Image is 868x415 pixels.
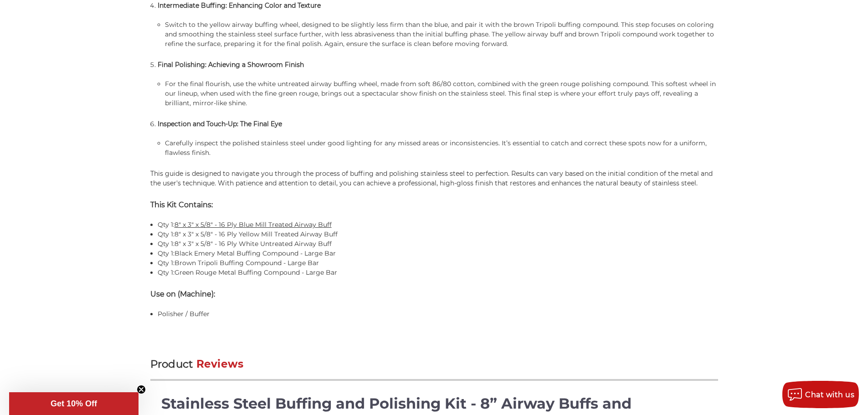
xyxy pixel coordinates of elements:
[165,138,718,158] li: Carefully inspect the polished stainless steel under good lighting for any missed areas or incons...
[782,381,859,408] button: Chat with us
[51,399,97,408] span: Get 10% Off
[150,200,213,209] strong: This Kit Contains:
[9,392,139,415] div: Get 10% OffClose teaser
[158,230,718,239] li: Qty 1:
[158,249,718,258] li: Qty 1:
[158,1,321,10] strong: Intermediate Buffing: Enhancing Color and Texture
[158,61,304,69] strong: Final Polishing: Achieving a Showroom Finish
[175,240,332,248] a: 8" x 3" x 5/8" - 16 Ply White Untreated Airway Buff
[175,259,319,267] a: Brown Tripoli Buffing Compound - Large Bar
[805,390,854,399] span: Chat with us
[158,258,718,268] li: Qty 1:
[158,120,282,128] strong: Inspection and Touch-Up: The Final Eye
[150,358,193,370] span: Product
[158,239,718,249] li: Qty 1:
[175,230,338,238] a: 8" x 3" x 5/8" - 16 Ply Yellow Mill Treated Airway Buff
[158,268,718,277] li: Qty 1:
[150,290,215,298] strong: Use on (Machine):
[165,20,718,49] li: Switch to the yellow airway buffing wheel, designed to be slightly less firm than the blue, and p...
[158,220,718,230] li: Qty 1:
[175,268,337,277] a: Green Rouge Metal Buffing Compound - Large Bar
[137,385,146,394] button: Close teaser
[150,169,718,188] p: This guide is designed to navigate you through the process of buffing and polishing stainless ste...
[165,79,718,108] li: For the final flourish, use the white untreated airway buffing wheel, made from soft 86/80 cotton...
[175,249,336,257] a: Black Emery Metal Buffing Compound - Large Bar
[158,309,718,319] li: Polisher / Buffer
[196,358,244,370] span: Reviews
[175,220,332,229] a: 8" x 3" x 5/8" - 16 Ply Blue Mill Treated Airway Buff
